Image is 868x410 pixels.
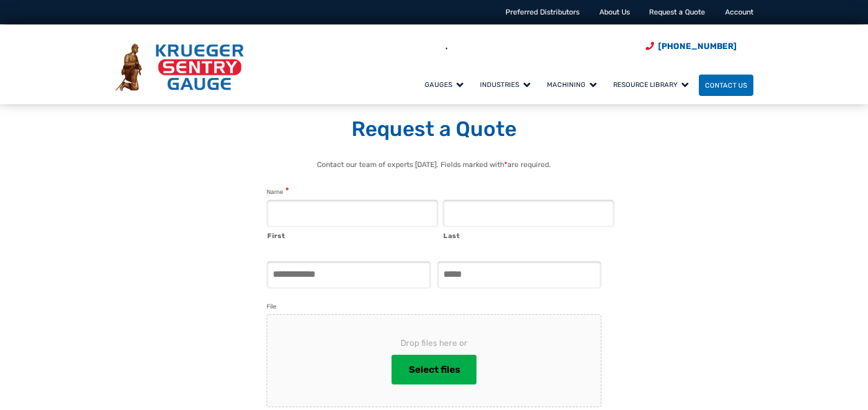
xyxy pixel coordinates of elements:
[725,8,753,17] a: Account
[115,117,753,143] h1: Request a Quote
[289,337,579,349] span: Drop files here or
[547,81,597,88] span: Machining
[443,228,615,242] label: Last
[613,81,688,88] span: Resource Library
[115,43,244,91] img: Krueger Sentry Gauge
[607,72,699,97] a: Resource Library
[418,72,474,97] a: Gauges
[705,81,747,89] span: Contact Us
[480,81,530,88] span: Industries
[658,41,737,51] span: [PHONE_NUMBER]
[599,8,630,17] a: About Us
[267,186,289,197] legend: Name
[646,40,737,52] a: Phone Number (920) 434-8860
[505,8,579,17] a: Preferred Distributors
[699,75,753,96] a: Contact Us
[253,159,615,170] p: Contact our team of experts [DATE]. Fields marked with are required.
[392,355,476,384] button: Select files
[267,228,438,242] label: First
[267,302,276,312] label: File
[649,8,705,17] a: Request a Quote
[425,81,463,88] span: Gauges
[541,72,607,97] a: Machining
[474,72,541,97] a: Industries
